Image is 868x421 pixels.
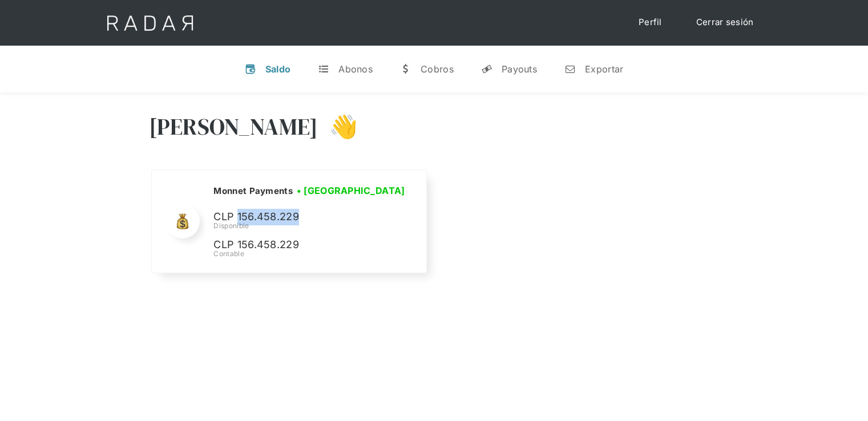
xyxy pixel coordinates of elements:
[213,237,385,253] p: CLP 156.458.229
[245,63,256,75] div: v
[685,11,765,34] a: Cerrar sesión
[149,112,318,141] h3: [PERSON_NAME]
[502,63,537,75] div: Payouts
[564,63,576,75] div: n
[338,63,373,75] div: Abonos
[213,185,293,197] h2: Monnet Payments
[297,184,405,197] h3: • [GEOGRAPHIC_DATA]
[318,112,358,141] h3: 👋
[265,63,291,75] div: Saldo
[213,209,385,225] p: CLP 156.458.229
[213,249,409,259] div: Contable
[585,63,623,75] div: Exportar
[481,63,492,75] div: y
[400,63,411,75] div: w
[421,63,454,75] div: Cobros
[213,221,409,231] div: Disponible
[318,63,329,75] div: t
[627,11,673,34] a: Perfil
